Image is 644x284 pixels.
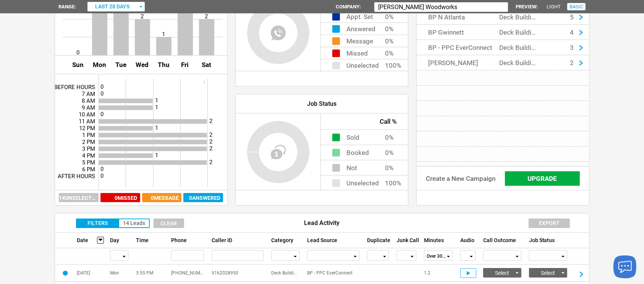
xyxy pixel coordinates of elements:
span: 3 [570,44,574,51]
div: 1.2 [420,265,456,282]
div: Missed [346,47,368,52]
div: 0% [385,35,396,42]
text: 3 PM [82,145,95,152]
text: 0 [76,49,79,56]
text: 1 [155,104,158,111]
text: 2 [209,132,212,139]
button: Launch chat [613,255,636,278]
text: 9 AM [82,104,95,111]
a: Upgrade [505,171,580,186]
div: Deck Building & Maintenance [499,25,537,40]
div: Answered [346,23,375,28]
div: Time [132,233,167,248]
div: [PERSON_NAME] [417,55,499,70]
span: Select [495,270,509,276]
text: 1 [162,31,165,38]
div: 14 Leads [119,219,149,227]
span: Unselected [65,195,98,201]
div: Lead Activity [55,214,589,233]
span: 4 [570,29,574,36]
text: 8 AM [82,97,95,104]
div: 0% [385,47,396,54]
div: Lead Source [303,233,363,248]
text: 4 PM [82,152,95,159]
span: Answered [192,195,220,201]
div: Monday, September 22, 2025 3:55:11 PM [132,265,167,282]
span: Missed [118,195,138,201]
text: 6 PM [82,166,95,173]
div: Deck Building & Maintenance [267,265,303,282]
div: Phone [167,233,208,248]
text: AFTER HOURS [58,173,95,180]
text: 2 [204,80,206,84]
text: 2 [209,139,212,145]
div: Deck Building & Maintenance [499,55,537,70]
div: Sold [346,130,359,135]
text: 1 [155,125,158,132]
div: [PHONE_NUMBER] [167,265,208,282]
div: Caller ID [208,233,267,248]
text: 10 AM [79,111,95,118]
text: 1 [155,97,158,104]
div: Day [106,233,132,248]
text: 0 [100,111,104,118]
span: Message [154,195,179,201]
div: Unselected [346,176,379,180]
div: Deck Building & Maintenance [499,10,537,25]
div: Junk Call [393,233,420,248]
div: Audio [456,233,479,248]
div: Deck Building & Maintenance [499,40,537,55]
span: Select [541,270,555,276]
div: 0% [385,130,396,137]
text: 1 PM [82,132,95,139]
div: BP - PPC EverConnect [417,40,499,55]
text: 2 PM [82,139,95,145]
text: 0 [100,166,104,173]
div: 0% [385,145,396,152]
span: 0 [189,195,192,201]
div: 0% [385,23,396,30]
div: Call % [321,113,408,129]
div: BP - PPC EverConnect [303,265,363,282]
div: 100% [385,176,396,182]
span: 14 [59,195,65,201]
text: 7 AM [82,91,95,97]
div: Category [267,233,303,248]
text: 0 [100,91,104,97]
span: 0 [151,195,154,201]
span: 5 [570,13,574,21]
input: Type Company Name [374,2,508,12]
div: 2025/09/22/RE7d64efe672bcc088bef5aae9d9ce0411.mp3 [460,268,476,278]
text: 2 [141,13,144,20]
text: 11 AM [79,118,95,125]
span: 0 [115,195,118,201]
div: Call Outcome [479,233,525,248]
div: 0% [385,11,396,18]
div: 9162028950 [208,265,267,282]
div: export [529,219,570,228]
div: 0% [385,160,396,167]
span: Over 30sec [427,251,446,262]
text: 0 [100,173,104,180]
div: Unselected [346,59,379,64]
text: 2 [205,13,208,20]
img: is-new-mark.png [63,271,68,276]
text: 2 [209,159,212,166]
text: 2 [209,145,212,152]
span: 2 [570,59,574,67]
text: 0 [100,84,104,91]
div: Job Status [236,94,408,113]
button: Over 30sec [424,250,453,261]
div: Basic [567,3,586,10]
div: Monday, September 22, 2025 3:55:11 PM [73,265,106,282]
button: Select [483,268,521,278]
div: Appt. Set [346,11,373,16]
text: 2 [209,118,212,125]
div: BP N Atlanta [417,10,499,25]
div: 100% [385,59,396,66]
div: Message [346,35,373,40]
span: last 28 days [95,3,129,10]
div: filters [76,219,150,228]
div: BP Gwinnett [417,25,499,40]
text: 12 PM [79,125,95,132]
